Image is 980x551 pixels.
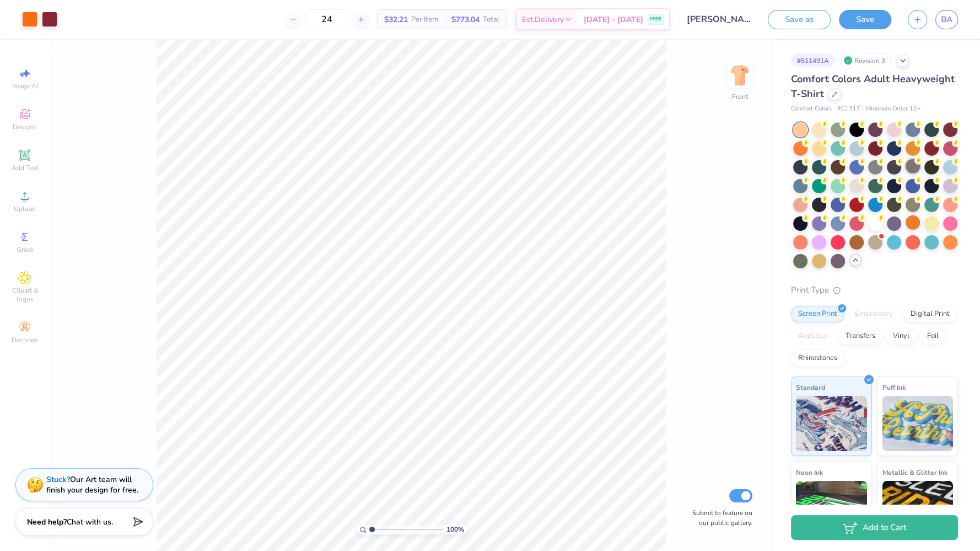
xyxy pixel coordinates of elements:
[584,14,643,25] span: [DATE] - [DATE]
[920,328,946,345] div: Foil
[848,306,900,322] div: Embroidery
[791,328,835,345] div: Applique
[882,467,947,478] span: Metallic & Glitter Ink
[796,396,867,451] img: Standard
[14,204,36,213] span: Upload
[796,467,823,478] span: Neon Ink
[522,14,564,25] span: Est. Delivery
[446,524,464,534] span: 100 %
[839,10,891,29] button: Save
[13,123,37,131] span: Designs
[791,54,835,67] div: # 511491A
[882,396,954,451] img: Puff Ink
[650,15,661,23] span: FREE
[882,481,954,536] img: Metallic & Glitter Ink
[796,382,825,393] span: Standard
[796,481,867,536] img: Neon Ink
[791,72,955,100] span: Comfort Colors Adult Heavyweight T-Shirt
[46,474,138,495] div: Our Art team will finish your design for free.
[841,54,891,67] div: Revision 3
[305,9,348,29] input: – –
[679,8,760,30] input: Untitled Design
[12,336,38,345] span: Decorate
[483,14,499,25] span: Total
[17,245,34,254] span: Greek
[27,517,67,527] strong: Need help?
[12,82,38,91] span: Image AI
[12,163,38,172] span: Add Text
[46,474,70,485] strong: Stuck?
[384,14,408,25] span: $32.21
[791,306,844,322] div: Screen Print
[6,286,44,304] span: Clipart & logos
[941,13,952,26] span: BA
[732,92,748,102] div: Front
[686,508,752,528] label: Submit to feature on our public gallery.
[935,10,958,29] a: BA
[768,10,831,29] button: Save as
[837,104,860,114] span: # C1717
[838,328,882,345] div: Transfers
[791,350,844,367] div: Rhinestones
[791,284,958,296] div: Print Type
[866,104,921,114] span: Minimum Order: 12 +
[882,382,906,393] span: Puff Ink
[411,14,438,25] span: Per Item
[67,517,113,527] span: Chat with us.
[903,306,957,322] div: Digital Print
[729,64,751,86] img: Front
[791,104,832,114] span: Comfort Colors
[886,328,917,345] div: Vinyl
[791,515,958,540] button: Add to Cart
[451,14,480,25] span: $773.04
